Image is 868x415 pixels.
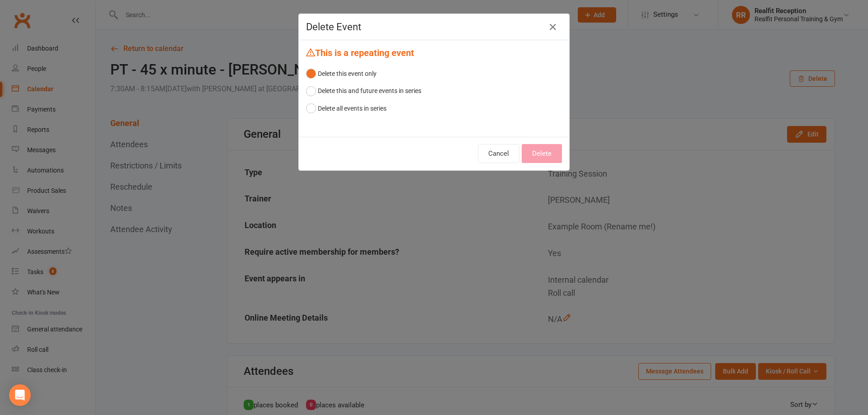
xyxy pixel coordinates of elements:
[9,384,31,406] div: Open Intercom Messenger
[306,100,387,117] button: Delete all events in series
[306,47,562,58] h4: This is a repeating event
[546,20,560,34] button: Close
[478,144,519,163] button: Cancel
[306,82,421,99] button: Delete this and future events in series
[306,65,377,82] button: Delete this event only
[306,21,562,33] h4: Delete Event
